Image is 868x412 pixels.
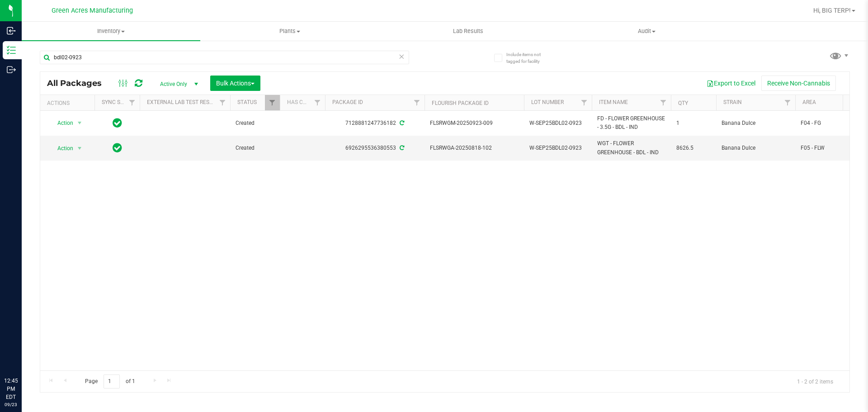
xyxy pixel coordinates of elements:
th: Has COA [280,95,325,111]
input: 1 [104,374,120,388]
span: F05 - FLW [801,144,858,152]
span: Include items not tagged for facility [506,51,552,65]
a: Filter [125,95,140,110]
span: Audit [558,27,736,35]
p: 12:45 PM EDT [4,377,18,401]
span: Clear [398,51,405,62]
a: Audit [557,22,736,41]
a: Area [802,99,816,105]
span: FLSRWGM-20250923-009 [430,119,519,128]
span: 1 - 2 of 2 items [790,374,840,388]
a: Plants [200,22,379,41]
a: Inventory [22,22,200,41]
span: W-SEP25BDL02-0923 [529,144,586,152]
span: 1 [676,119,711,128]
span: In Sync [113,142,122,154]
span: select [74,142,85,155]
span: Created [236,119,274,128]
span: In Sync [113,117,122,129]
a: Filter [577,95,592,110]
a: Filter [410,95,425,110]
span: Sync from Compliance System [398,145,404,151]
a: External Lab Test Result [147,99,218,105]
a: Sync Status [102,99,137,105]
span: WGT - FLOWER GREENHOUSE - BDL - IND [597,139,665,156]
p: 09/23 [4,401,18,408]
a: Status [237,99,257,105]
iframe: Resource center [9,340,36,367]
a: Filter [656,95,671,110]
span: Hi, BIG TERP! [813,7,851,14]
a: Item Name [599,99,628,105]
span: Plants [201,27,378,35]
button: Bulk Actions [210,76,260,91]
span: Page of 1 [77,374,142,388]
button: Export to Excel [701,76,761,91]
span: Created [236,144,274,152]
span: F04 - FG [801,119,858,128]
a: Lot Number [531,99,564,105]
inline-svg: Outbound [7,65,16,74]
a: Filter [780,95,795,110]
input: Search Package ID, Item Name, SKU, Lot or Part Number... [40,51,409,64]
a: Strain [723,99,742,105]
span: W-SEP25BDL02-0923 [529,119,586,128]
span: 8626.5 [676,144,711,152]
a: Filter [265,95,280,110]
span: Banana Dulce [722,119,790,128]
a: Flourish Package ID [432,100,489,106]
a: Filter [215,95,230,110]
span: Action [49,117,74,129]
a: Qty [678,100,688,106]
span: Action [49,142,74,155]
div: 6926295536380553 [324,144,426,152]
button: Receive Non-Cannabis [761,76,836,91]
span: Lab Results [441,27,495,35]
span: FD - FLOWER GREENHOUSE - 3.5G - BDL - IND [597,114,665,132]
a: Filter [310,95,325,110]
span: Banana Dulce [722,144,790,152]
span: FLSRWGA-20250818-102 [430,144,519,152]
a: Package ID [332,99,363,105]
inline-svg: Inbound [7,26,16,35]
span: select [74,117,85,129]
span: Inventory [22,27,200,35]
span: All Packages [47,78,111,88]
span: Bulk Actions [216,80,255,87]
div: Actions [47,100,91,106]
span: Sync from Compliance System [398,120,404,126]
span: Green Acres Manufacturing [52,7,133,14]
div: 7128881247736182 [324,119,426,128]
inline-svg: Inventory [7,46,16,55]
a: Lab Results [379,22,557,41]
